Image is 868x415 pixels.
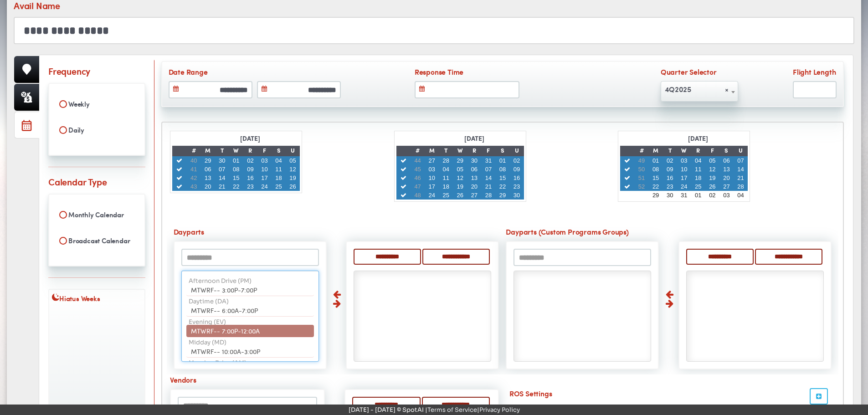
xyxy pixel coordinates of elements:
[286,156,300,165] td: 05
[201,174,215,182] td: 13
[229,146,243,156] td: W
[691,174,705,182] td: 18
[649,174,663,182] td: 15
[467,156,481,165] td: 30
[495,165,509,174] td: 08
[495,156,509,165] td: 01
[169,67,360,79] label: Date Range
[734,156,748,165] td: 07
[705,191,719,200] td: 02
[439,156,453,165] td: 28
[257,146,272,156] td: F
[677,191,691,200] td: 31
[439,165,453,174] td: 04
[725,82,729,97] span: Remove all items
[48,64,90,77] div: Frequency
[734,165,748,174] td: 14
[439,146,453,156] td: T
[453,174,467,182] td: 12
[187,146,201,156] td: #
[734,146,748,156] td: U
[510,156,524,165] td: 02
[719,146,734,156] td: S
[734,191,748,200] td: 04
[425,165,439,174] td: 03
[453,165,467,174] td: 05
[691,146,705,156] td: R
[663,182,677,191] td: 23
[415,67,606,79] label: Response Time
[187,156,201,165] td: 40
[677,174,691,182] td: 17
[649,156,663,165] td: 01
[453,191,467,200] td: 26
[243,174,257,182] td: 16
[495,182,509,191] td: 22
[187,165,201,174] td: 41
[272,146,286,156] td: S
[495,174,509,182] td: 15
[215,156,229,165] td: 30
[191,347,260,356] span: MTWRF-- 10:00A-3:00P
[685,133,711,146] div: [DATE]
[286,146,300,156] td: U
[174,226,499,239] label: Dayparts
[691,182,705,191] td: 25
[201,156,215,165] td: 29
[189,277,252,285] span: Afternoon Drive (PM)
[705,165,719,174] td: 12
[734,174,748,182] td: 21
[481,146,495,156] td: F
[691,156,705,165] td: 04
[411,146,425,156] td: #
[272,182,286,191] td: 25
[425,156,439,165] td: 27
[257,182,272,191] td: 24
[705,156,719,165] td: 05
[635,174,649,182] td: 51
[506,226,832,239] label: Dayparts (Custom Programs Groups)
[649,191,663,200] td: 29
[635,156,649,165] td: 49
[229,165,243,174] td: 08
[481,165,495,174] td: 07
[649,165,663,174] td: 08
[411,165,425,174] td: 45
[425,146,439,156] td: M
[461,133,488,146] div: [DATE]
[48,167,145,167] img: line-8.svg
[201,182,215,191] td: 20
[467,182,481,191] td: 20
[705,174,719,182] td: 19
[663,156,677,165] td: 02
[257,165,272,174] td: 10
[719,182,734,191] td: 27
[48,175,107,188] div: Calendar Type
[286,174,300,182] td: 19
[719,191,734,200] td: 03
[425,191,439,200] td: 24
[719,156,734,165] td: 06
[677,182,691,191] td: 24
[191,306,258,315] span: MTWRF-- 6:00A-7:00P
[467,174,481,182] td: 13
[510,191,524,200] td: 30
[691,165,705,174] td: 11
[481,191,495,200] td: 28
[453,146,467,156] td: W
[257,156,272,165] td: 03
[215,174,229,182] td: 14
[793,67,837,79] label: Flight Length
[663,191,677,200] td: 30
[705,182,719,191] td: 26
[479,406,520,414] a: Privacy Policy
[187,182,201,191] td: 43
[453,182,467,191] td: 19
[425,182,439,191] td: 17
[187,174,201,182] td: 42
[663,174,677,182] td: 16
[663,165,677,174] td: 09
[649,146,663,156] td: M
[506,388,835,400] label: ROS Settings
